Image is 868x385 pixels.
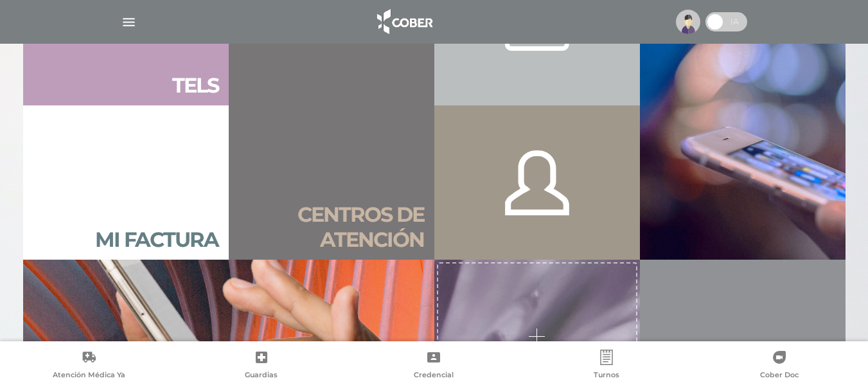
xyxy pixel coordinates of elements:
[414,370,454,382] span: Credencial
[245,370,278,382] span: Guardias
[760,370,799,382] span: Cober Doc
[23,105,229,260] a: Mi factura
[370,6,438,37] img: logo_cober_home-white.png
[53,370,125,382] span: Atención Médica Ya
[693,350,865,382] a: Cober Doc
[172,73,218,98] h2: Tels
[175,350,348,382] a: Guardias
[520,350,693,382] a: Turnos
[594,370,619,382] span: Turnos
[239,202,424,252] h2: Centros de atención
[348,350,520,382] a: Credencial
[121,14,137,30] img: Cober_menu-lines-white.svg
[676,10,700,34] img: profile-placeholder.svg
[95,228,218,252] h2: Mi factura
[3,350,175,382] a: Atención Médica Ya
